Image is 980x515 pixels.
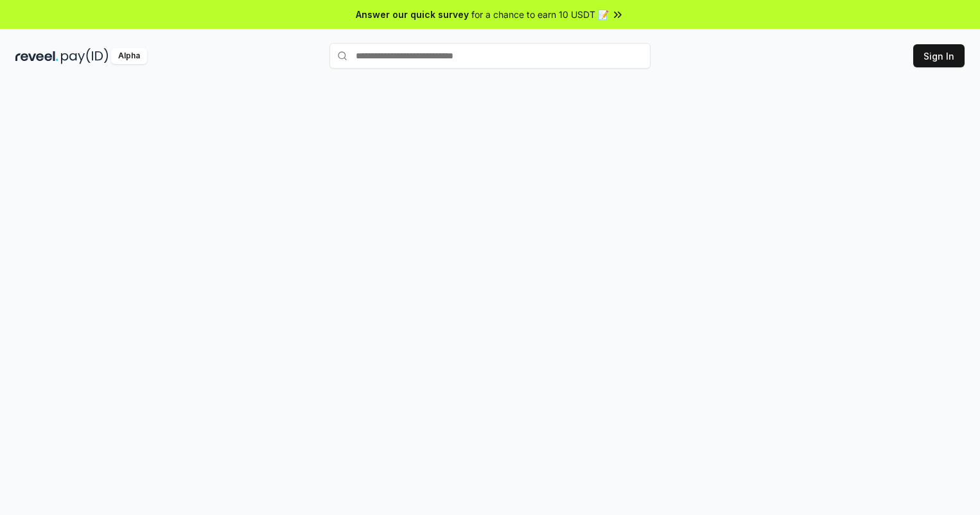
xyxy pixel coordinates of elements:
img: reveel_dark [15,48,58,64]
img: pay_id [61,48,109,64]
button: Sign In [913,44,965,67]
div: Alpha [111,48,147,64]
span: Answer our quick survey [356,8,469,21]
span: for a chance to earn 10 USDT 📝 [471,8,609,21]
